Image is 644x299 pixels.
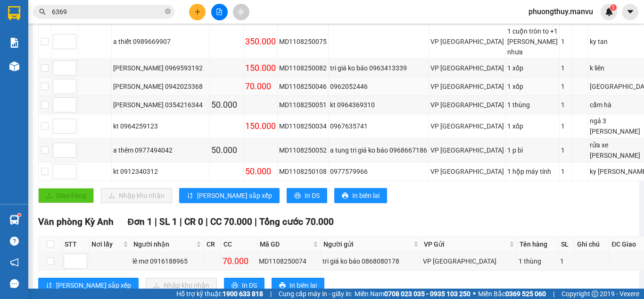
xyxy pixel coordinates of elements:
[430,63,504,73] div: VP [GEOGRAPHIC_DATA]
[561,145,570,155] div: 1
[561,100,570,110] div: 1
[352,190,380,201] span: In biên lai
[46,282,52,290] span: sort-ascending
[294,192,301,200] span: printer
[146,278,217,293] button: downloadNhập kho nhận
[430,36,504,47] div: VP [GEOGRAPHIC_DATA]
[257,252,321,271] td: MD1108250074
[128,216,153,227] span: Đơn 1
[561,36,570,47] div: 1
[223,255,256,268] div: 70.000
[56,280,131,290] span: [PERSON_NAME] sắp xếp
[245,165,276,178] div: 50.000
[216,9,223,15] span: file-add
[279,289,352,299] span: Cung cấp máy in - giấy in:
[279,282,286,290] span: printer
[507,100,558,110] div: 1 thùng
[330,121,427,131] div: 0967635741
[279,121,327,131] div: MD1108250034
[521,6,601,17] span: phuongthuy.manvu
[10,237,19,246] span: question-circle
[165,9,171,14] span: close-circle
[429,162,506,181] td: VP Mỹ Đình
[211,98,242,111] div: 50.000
[62,237,89,252] th: STT
[211,144,242,157] div: 50.000
[9,61,19,71] img: warehouse-icon
[424,239,508,249] span: VP Gửi
[245,61,276,75] div: 150.000
[278,138,329,162] td: MD1108250052
[259,256,319,266] div: MD1108250074
[278,114,329,138] td: MD1108250034
[194,9,201,15] span: plus
[429,96,506,114] td: VP Mỹ Đình
[9,38,19,48] img: solution-icon
[507,145,558,155] div: 1 p bì
[305,190,320,201] span: In DS
[610,4,617,11] sup: 1
[260,239,311,249] span: Mã GD
[429,59,506,77] td: VP Mỹ Đình
[113,121,208,131] div: kt 0964259123
[279,36,327,47] div: MD1108250075
[505,290,546,298] strong: 0369 525 060
[430,81,504,92] div: VP [GEOGRAPHIC_DATA]
[279,81,327,92] div: MD1108250046
[560,256,573,266] div: 1
[429,25,506,59] td: VP Mỹ Đình
[279,100,327,110] div: MD1108250051
[113,166,208,177] div: kt 0912340312
[272,278,324,293] button: printerIn biên lai
[38,216,114,227] span: Văn phòng Kỳ Anh
[197,190,272,201] span: [PERSON_NAME] sắp xếp
[238,9,244,15] span: aim
[330,145,427,155] div: a tung tri giá ko báo 0968667186
[223,290,263,298] strong: 1900 633 818
[553,289,554,299] span: |
[113,100,208,110] div: [PERSON_NAME] 0354216344
[323,239,411,249] span: Người gửi
[270,289,272,299] span: |
[279,63,327,73] div: MD1108250082
[478,289,546,299] span: Miền Bắc
[113,63,208,73] div: [PERSON_NAME] 0969593192
[287,188,327,203] button: printerIn DS
[39,9,46,15] span: search
[113,36,208,47] div: a thiết 0989669907
[289,280,317,290] span: In biên lai
[184,216,203,227] span: CR 0
[330,63,427,73] div: tri giá ko báo 0963413339
[561,166,570,177] div: 1
[330,81,427,92] div: 0962052446
[626,8,635,16] span: caret-down
[206,216,208,227] span: |
[211,4,228,20] button: file-add
[189,4,206,20] button: plus
[278,59,329,77] td: MD1108250082
[245,35,276,48] div: 350.000
[519,256,556,266] div: 1 thùng
[507,166,558,177] div: 1 hộp máy tính
[245,120,276,133] div: 150.000
[52,7,163,17] input: Tìm tên, số ĐT hoặc mã đơn
[224,278,264,293] button: printerIn DS
[278,25,329,59] td: MD1108250075
[210,216,252,227] span: CC 70.000
[242,280,257,290] span: In DS
[473,292,476,296] span: ⚪️
[517,237,558,252] th: Tên hàng
[10,258,19,267] span: notification
[204,237,221,252] th: CR
[575,237,610,252] th: Ghi chú
[279,166,327,177] div: MD1108250108
[38,188,94,203] button: uploadGiao hàng
[559,237,575,252] th: SL
[159,216,177,227] span: SL 1
[355,289,471,299] span: Miền Nam
[165,8,171,17] span: close-circle
[155,216,157,227] span: |
[430,100,504,110] div: VP [GEOGRAPHIC_DATA]
[330,100,427,110] div: kt 0964369310
[507,26,558,57] div: 1 cuộn tròn to +1 [PERSON_NAME] nhưa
